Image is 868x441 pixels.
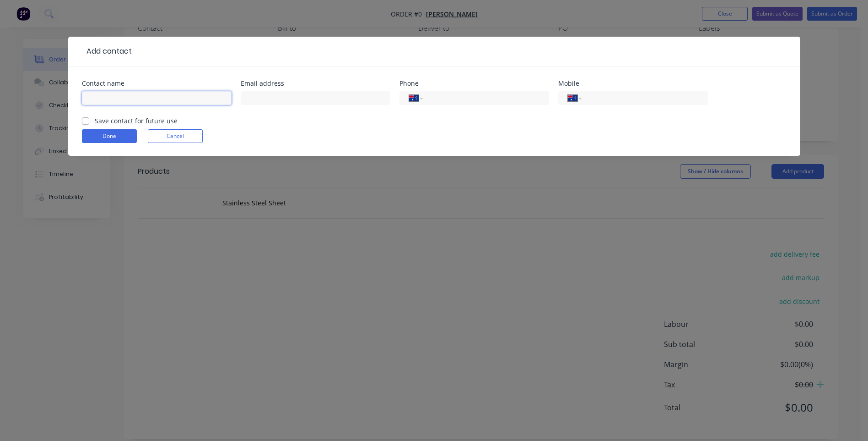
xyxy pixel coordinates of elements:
div: Contact name [82,80,232,87]
div: Add contact [82,46,132,57]
div: Phone [399,80,549,87]
button: Cancel [148,129,203,143]
label: Save contact for future use [95,116,178,126]
button: Done [82,129,137,143]
div: Mobile [558,80,708,87]
div: Email address [241,80,390,87]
